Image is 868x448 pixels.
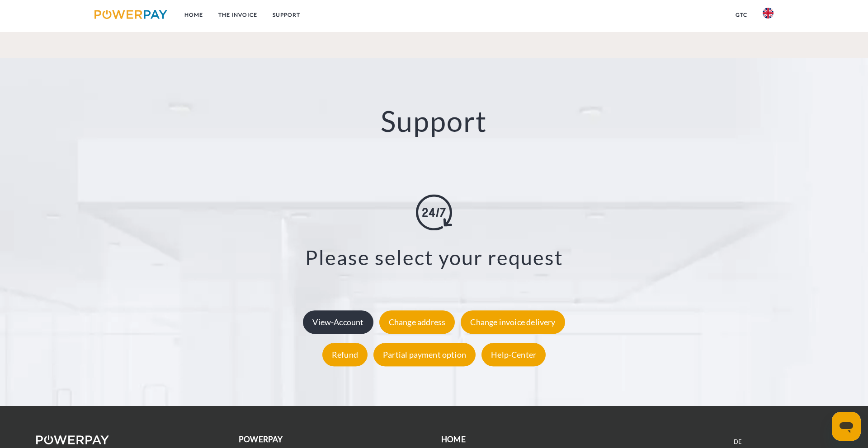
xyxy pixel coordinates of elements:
img: en [763,8,774,19]
div: Refund [322,343,368,367]
a: GTC [728,7,755,23]
a: Change invoice delivery [458,317,567,327]
a: Change address [377,317,458,327]
div: Change address [379,311,455,334]
b: Home [441,434,466,444]
div: Help-Center [481,343,546,367]
img: logo-powerpay-white.svg [36,435,109,444]
a: THE INVOICE [211,7,265,23]
div: Partial payment option [373,343,476,367]
div: View-Account [303,311,373,334]
a: Home [177,7,211,23]
img: logo-powerpay.svg [94,10,167,19]
img: online-shopping.svg [416,194,452,230]
h2: Support [43,103,825,139]
a: Refund [320,350,370,360]
b: POWERPAY [239,434,283,444]
h3: Please select your request [55,245,813,270]
a: Help-Center [479,350,548,360]
a: DE [734,438,742,446]
a: Partial payment option [371,350,478,360]
a: Support [265,7,308,23]
iframe: Button to launch messaging window [832,412,861,441]
div: Change invoice delivery [461,311,565,334]
a: View-Account [301,317,375,327]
